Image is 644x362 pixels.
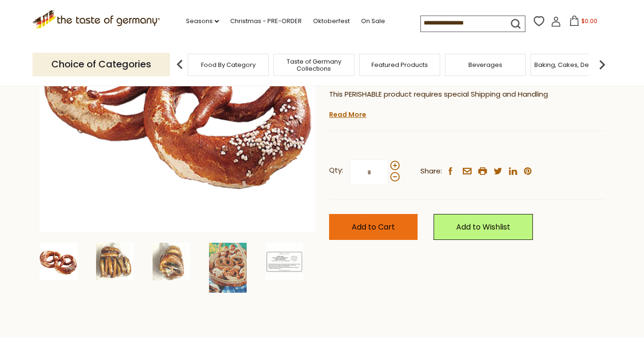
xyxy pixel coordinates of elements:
[276,58,352,72] a: Taste of Germany Collections
[153,243,190,280] img: The Taste of Germany Bavarian Soft Pretzels, 4oz., 10 pc., handmade and frozen
[32,53,170,76] p: Choice of Categories
[40,243,77,280] img: The Taste of Germany Bavarian Soft Pretzels, 4oz., 10 pc., handmade and frozen
[329,110,366,119] a: Read More
[329,89,604,100] p: This PERISHABLE product requires special Shipping and Handling
[338,107,604,119] li: We will ship this product in heat-protective packaging and ice.
[420,165,442,177] span: Share:
[468,61,502,68] a: Beverages
[593,55,612,74] img: next arrow
[329,165,343,176] strong: Qty:
[352,222,395,232] span: Add to Cart
[209,243,247,293] img: Handmade Fresh Bavarian Beer Garden Pretzels
[230,16,302,26] a: Christmas - PRE-ORDER
[329,214,418,240] button: Add to Cart
[371,61,428,68] a: Featured Products
[201,61,256,68] a: Food By Category
[186,16,219,26] a: Seasons
[350,159,388,185] input: Qty:
[434,214,533,240] a: Add to Wishlist
[313,16,350,26] a: Oktoberfest
[170,55,189,74] img: previous arrow
[534,61,607,68] a: Baking, Cakes, Desserts
[581,17,597,25] span: $0.00
[266,243,303,280] img: The Taste of Germany Bavarian Soft Pretzels, 4oz., 10 pc., handmade and frozen
[361,16,385,26] a: On Sale
[96,243,134,280] img: The Taste of Germany Bavarian Soft Pretzels, 4oz., 10 pc., handmade and frozen
[563,16,603,30] button: $0.00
